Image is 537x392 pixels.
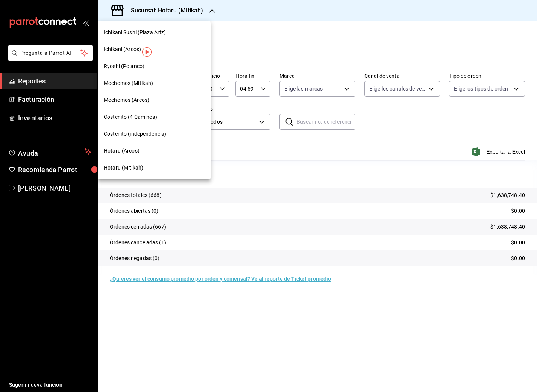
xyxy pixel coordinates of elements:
[104,96,149,104] span: Mochomos (Arcos)
[98,75,211,92] div: Mochomos (Mitikah)
[104,62,144,70] span: Ryoshi (Polanco)
[104,147,140,155] span: Hotaru (Arcos)
[104,45,141,53] span: Ichikani (Arcos)
[98,58,211,75] div: Ryoshi (Polanco)
[98,109,211,126] div: Costeñito (4 Caminos)
[104,130,166,138] span: Costeñito (independencia)
[104,79,153,87] span: Mochomos (Mitikah)
[98,126,211,142] div: Costeñito (independencia)
[104,113,157,121] span: Costeñito (4 Caminos)
[98,142,211,159] div: Hotaru (Arcos)
[104,29,166,36] span: Ichikani Sushi (Plaza Artz)
[104,164,143,172] span: Hotaru (Mitikah)
[98,41,211,58] div: Ichikani (Arcos)
[98,159,211,176] div: Hotaru (Mitikah)
[142,47,152,57] img: Tooltip marker
[98,24,211,41] div: Ichikani Sushi (Plaza Artz)
[98,92,211,109] div: Mochomos (Arcos)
